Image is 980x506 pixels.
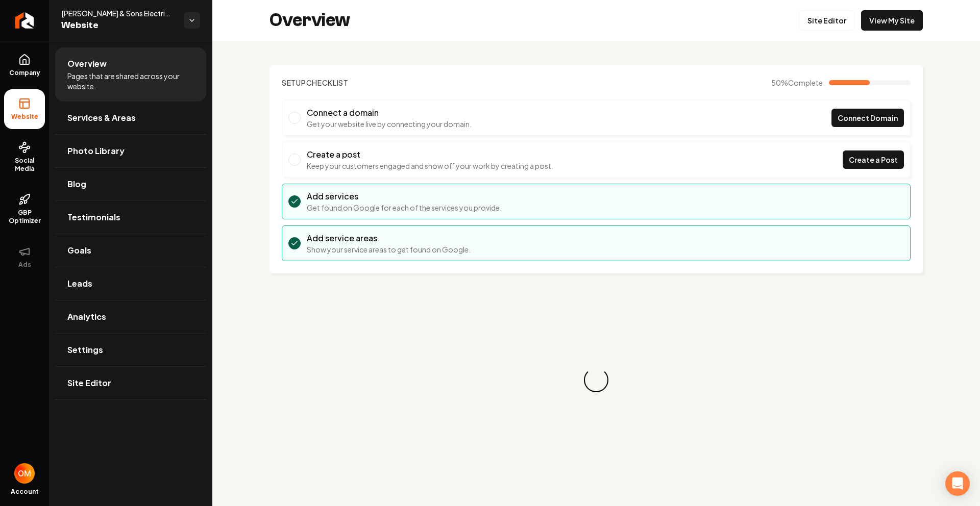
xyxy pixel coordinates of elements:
[67,377,111,389] span: Site Editor
[838,113,898,123] span: Connect Domain
[67,178,86,190] span: Blog
[307,203,502,213] p: Get found on Google for each of the services you provide.
[307,107,472,119] h3: Connect a domain
[67,145,125,157] span: Photo Library
[4,185,45,233] a: GBP Optimizer
[55,201,206,234] a: Testimonials
[67,344,103,356] span: Settings
[788,78,823,87] span: Complete
[55,367,206,399] a: Site Editor
[843,150,904,169] a: Create a Post
[4,209,45,225] span: GBP Optimizer
[831,109,904,127] a: Connect Domain
[67,71,194,91] span: Pages that are shared across your website.
[55,102,206,134] a: Services & Areas
[61,8,176,18] span: [PERSON_NAME] & Sons Electrical Services LLC
[55,135,206,167] a: Photo Library
[14,463,35,484] button: Open user button
[55,334,206,366] a: Settings
[307,232,471,244] h3: Add service areas
[55,300,206,333] a: Analytics
[67,277,92,290] span: Leads
[61,18,176,33] span: Website
[4,45,45,85] a: Company
[307,119,472,129] p: Get your website live by connecting your domain.
[67,112,136,124] span: Services & Areas
[55,267,206,300] a: Leads
[15,12,34,29] img: Rebolt Logo
[14,261,35,269] span: Ads
[307,244,471,255] p: Show your service areas to get found on Google.
[55,168,206,200] a: Blog
[11,488,39,496] span: Account
[282,78,306,87] span: Setup
[799,10,855,31] a: Site Editor
[67,311,106,323] span: Analytics
[307,190,502,203] h3: Add services
[14,463,35,484] img: Omar Molai
[4,157,45,173] span: Social Media
[67,244,91,257] span: Goals
[307,161,553,171] p: Keep your customers engaged and show off your work by creating a post.
[583,367,610,394] div: Loading
[7,113,42,121] span: Website
[945,471,970,496] div: Open Intercom Messenger
[67,211,120,223] span: Testimonials
[861,10,923,31] a: View My Site
[4,133,45,181] a: Social Media
[5,69,44,77] span: Company
[55,234,206,267] a: Goals
[4,237,45,277] button: Ads
[282,78,349,88] h2: Checklist
[67,58,107,70] span: Overview
[771,78,823,88] span: 50 %
[269,10,350,31] h2: Overview
[307,148,553,161] h3: Create a post
[849,155,898,165] span: Create a Post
